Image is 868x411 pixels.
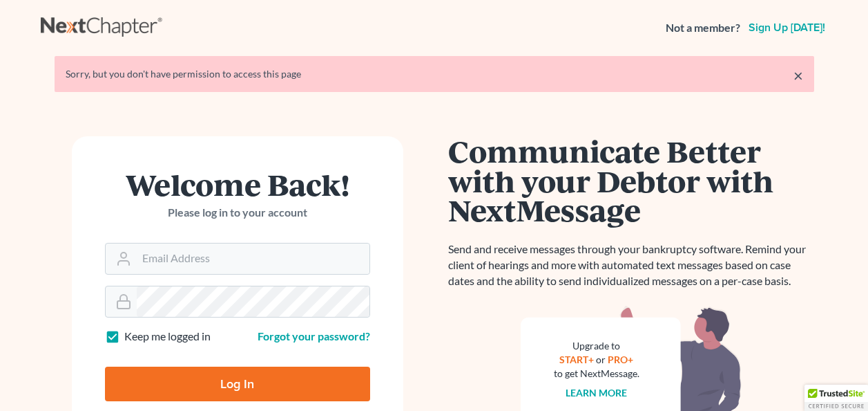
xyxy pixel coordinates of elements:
a: Learn more [566,387,627,399]
a: × [793,67,803,84]
a: Sign up [DATE]! [746,22,828,33]
h1: Welcome Back! [105,170,370,199]
a: PRO+ [608,354,633,365]
p: Send and receive messages through your bankruptcy software. Remind your client of hearings and mo... [448,241,814,289]
strong: Not a member? [666,20,740,36]
a: Forgot your password? [258,329,370,342]
input: Log In [105,367,370,401]
h1: Communicate Better with your Debtor with NextMessage [448,136,814,225]
input: Email Address [137,244,369,274]
a: START+ [559,354,594,365]
div: Upgrade to [554,339,639,353]
span: or [596,354,606,365]
div: Sorry, but you don't have permission to access this page [66,67,803,81]
div: TrustedSite Certified [804,385,868,411]
p: Please log in to your account [105,205,370,221]
label: Keep me logged in [124,329,211,345]
div: to get NextMessage. [554,367,639,381]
